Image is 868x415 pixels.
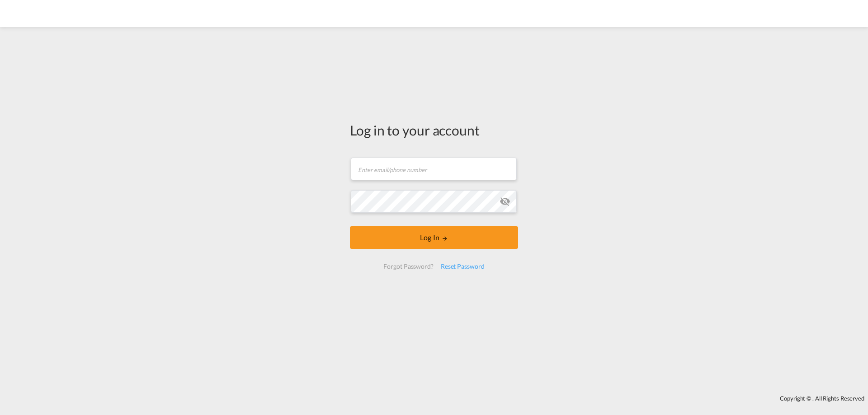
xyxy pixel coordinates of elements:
div: Reset Password [437,258,488,275]
div: Log in to your account [350,121,518,140]
button: LOGIN [350,226,518,249]
div: Forgot Password? [380,258,437,275]
md-icon: icon-eye-off [500,196,510,207]
input: Enter email/phone number [351,158,517,180]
